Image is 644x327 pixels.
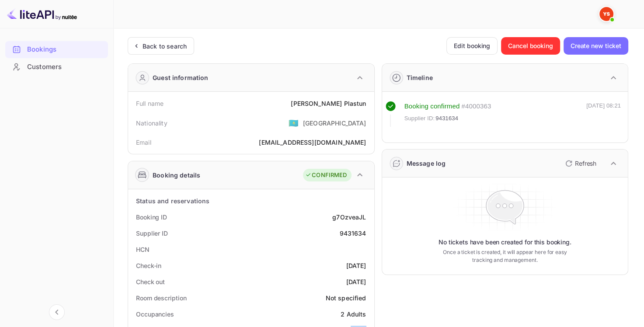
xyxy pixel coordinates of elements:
div: Booking confirmed [404,101,460,111]
div: Booking details [153,170,200,180]
button: Collapse navigation [49,304,65,320]
div: Full name [136,99,164,108]
div: Customers [5,59,108,76]
div: Timeline [407,73,433,82]
div: Bookings [27,45,104,55]
span: 9431634 [435,114,458,123]
div: Back to search [143,42,187,51]
div: [DATE] [346,261,366,270]
div: 2 Adults [341,310,366,319]
a: Bookings [5,41,108,57]
div: Not specified [326,293,366,303]
div: [DATE] 08:21 [586,101,621,127]
div: Room description [136,293,186,303]
div: # 4000363 [461,101,491,111]
span: Supplier ID: [404,114,435,123]
div: Booking ID [136,212,167,222]
div: Check out [136,277,165,286]
div: Check-in [136,261,161,270]
div: [PERSON_NAME] Plastun [291,99,366,108]
p: Refresh [575,159,596,168]
div: CONFIRMED [305,171,347,180]
div: Occupancies [136,310,174,319]
a: Customers [5,59,108,75]
div: [EMAIL_ADDRESS][DOMAIN_NAME] [259,138,366,147]
p: No tickets have been created for this booking. [439,238,571,247]
button: Create new ticket [564,37,628,55]
button: Cancel booking [501,37,560,55]
div: HCN [136,245,150,254]
button: Refresh [560,157,600,170]
img: Yandex Support [599,7,613,21]
div: [GEOGRAPHIC_DATA] [303,118,366,128]
div: [DATE] [346,277,366,286]
div: Guest information [153,73,209,82]
img: LiteAPI logo [7,7,77,21]
div: Bookings [5,41,108,58]
div: Message log [407,159,446,168]
div: Supplier ID [136,229,168,238]
div: Email [136,138,151,147]
div: 9431634 [339,229,366,238]
button: Edit booking [446,37,498,55]
div: g7OzveaJL [332,212,366,222]
span: United States [289,115,299,131]
p: Once a ticket is created, it will appear here for easy tracking and management. [439,248,571,264]
div: Nationality [136,118,167,128]
div: Customers [27,62,104,72]
div: Status and reservations [136,196,209,205]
